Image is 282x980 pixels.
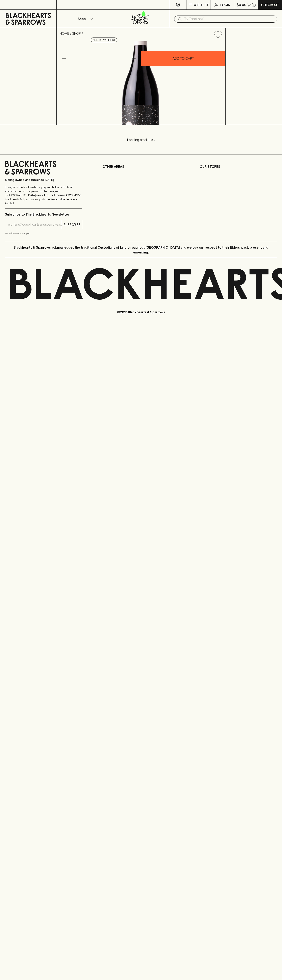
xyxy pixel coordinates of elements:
[60,32,69,35] a: HOME
[78,16,86,21] p: Shop
[237,2,246,7] p: $0.00
[5,178,82,182] p: Sibling owned and run since [DATE]
[200,164,277,169] p: OUR STORES
[253,4,255,6] p: 0
[8,221,62,228] input: e.g. jane@blackheartsandsparrows.com.au
[57,41,225,125] img: 35192.png
[5,231,82,235] p: We will never spam you
[63,222,80,227] p: SUBSCRIBE
[62,220,82,229] button: SUBSCRIBE
[194,2,209,7] p: Wishlist
[212,29,224,40] button: Add to wishlist
[220,2,230,7] p: Login
[4,137,278,142] p: Loading products...
[91,38,117,42] button: Add to wishlist
[44,194,81,197] strong: Liquor License #32064953
[173,56,194,61] p: ADD TO CART
[102,164,180,169] p: OTHER AREAS
[72,32,81,35] a: SHOP
[184,16,274,22] input: Try "Pinot noir"
[141,51,225,66] button: ADD TO CART
[57,10,113,28] button: Shop
[5,185,82,205] p: It is against the law to sell or supply alcohol to, or to obtain alcohol on behalf of a person un...
[261,2,279,7] p: Checkout
[8,245,274,255] p: Blackhearts & Sparrows acknowledges the traditional Custodians of land throughout [GEOGRAPHIC_DAT...
[57,2,60,7] p: ⠀
[5,212,82,217] p: Subscribe to The Blackhearts Newsletter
